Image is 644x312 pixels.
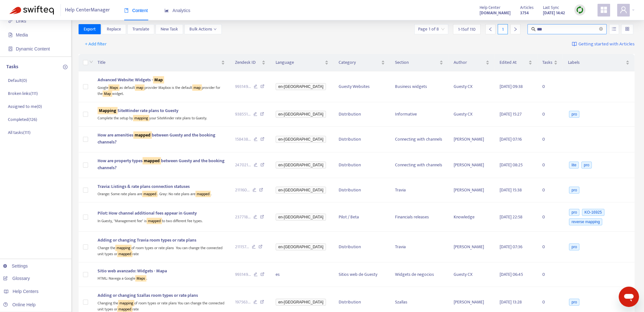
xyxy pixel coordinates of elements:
[235,271,251,278] span: 993149 ...
[276,187,326,194] span: en-[GEOGRAPHIC_DATA]
[531,27,536,31] span: search
[448,127,494,152] td: [PERSON_NAME]
[235,187,250,194] span: 211160 ...
[80,39,112,49] button: + Add filter
[458,26,475,33] span: 1 - 15 of 110
[98,157,225,171] span: How are property types between Guesty and the booking channels?
[581,162,592,169] span: pro
[8,77,27,84] p: Default ( 0 )
[16,32,28,37] span: Media
[124,8,148,13] span: Content
[8,129,30,136] p: All tasks ( 111 )
[334,262,390,287] td: Sitios web de Guesty
[334,127,390,152] td: Distribution
[480,4,501,11] span: Help Center
[500,298,522,306] span: [DATE] 13:28
[563,54,634,71] th: Labels
[276,243,326,250] span: en-[GEOGRAPHIC_DATA]
[135,84,144,91] sqkw: map
[500,161,523,169] span: [DATE] 08:25
[537,54,563,71] th: Tasks
[98,292,198,299] span: Adding or changing Szallas room types or rate plans
[448,232,494,262] td: [PERSON_NAME]
[339,59,380,66] span: Category
[500,271,523,278] span: [DATE] 06:45
[276,214,326,221] span: en-[GEOGRAPHIC_DATA]
[334,71,390,102] td: Guesty Websites
[235,243,249,250] span: 211157 ...
[620,6,627,14] span: user
[8,47,13,51] span: container
[572,42,577,47] img: image-link
[117,251,132,257] sqkw: mapped
[98,190,225,197] div: Orange: Some rate plans are . Gray: No rate plans are .
[276,162,326,169] span: en-[GEOGRAPHIC_DATA]
[448,178,494,203] td: [PERSON_NAME]
[13,289,39,294] span: Help Centers
[448,262,494,287] td: Guesty CX
[3,263,28,269] a: Settings
[494,54,538,71] th: Edited At
[235,59,261,66] span: Zendesk ID
[390,102,449,127] td: Informative
[520,10,529,17] strong: 3754
[569,299,579,306] span: pro
[6,63,18,71] p: Tasks
[118,300,134,306] sqkw: mapping
[3,302,35,307] a: Online Help
[599,26,603,32] span: close-circle
[84,26,96,33] span: Export
[153,76,164,83] sqkw: Map
[334,178,390,203] td: Distribution
[276,111,326,118] span: en-[GEOGRAPHIC_DATA]
[619,287,639,307] iframe: Button to launch messaging window
[537,178,563,203] td: 0
[276,136,326,143] span: en-[GEOGRAPHIC_DATA]
[10,6,54,15] img: Swifteq
[395,59,438,66] span: Section
[98,114,225,122] div: Complete the setup by your SiteMinder rate plans to Guesty.
[480,10,511,17] strong: [DOMAIN_NAME]
[192,84,202,91] sqkw: map
[569,111,579,118] span: pro
[164,8,190,13] span: Analytics
[334,202,390,232] td: Pilot / Beta
[569,162,579,169] span: lite
[572,39,634,49] a: Getting started with Articles
[235,214,251,221] span: 237718 ...
[543,4,559,11] span: Last Sync
[537,127,563,152] td: 0
[98,275,225,282] div: HTML: Navega a Google .
[390,232,449,262] td: Travia
[79,24,101,34] button: Export
[537,152,563,178] td: 0
[334,102,390,127] td: Distribution
[135,275,146,282] sqkw: Maps
[543,10,565,17] strong: [DATE] 14:42
[189,26,217,33] span: Bulk Actions
[8,90,38,97] p: Broken links ( 111 )
[568,59,624,66] span: Labels
[390,71,449,102] td: Business widgets
[235,83,251,90] span: 993149 ...
[98,217,225,224] div: In Guesty, "Management fee" is to two different fee types.
[569,209,579,216] span: pro
[8,33,13,37] span: file-image
[133,115,149,121] sqkw: mapping
[453,59,484,66] span: Author
[108,84,119,91] sqkw: Maps
[115,245,131,251] sqkw: mapping
[500,243,522,250] span: [DATE] 07:36
[89,60,93,64] span: down
[500,110,522,118] span: [DATE] 15:27
[448,102,494,127] td: Guesty CX
[578,41,634,48] span: Getting started with Articles
[448,152,494,178] td: [PERSON_NAME]
[214,28,217,31] span: down
[133,131,152,139] sqkw: mapped
[390,127,449,152] td: Connecting with channels
[390,54,449,71] th: Section
[143,157,161,164] sqkw: mapped
[276,59,323,66] span: Language
[500,186,522,194] span: [DATE] 15:38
